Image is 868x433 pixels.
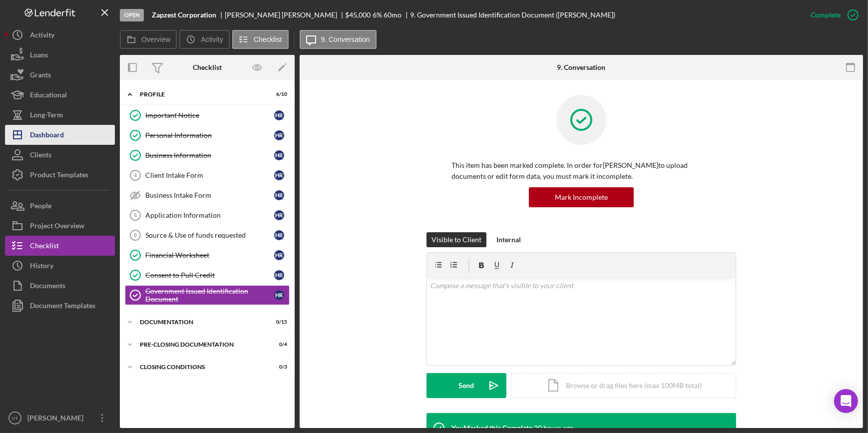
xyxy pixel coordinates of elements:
[274,150,284,160] div: H R
[5,216,115,236] button: Project Overview
[555,187,608,207] div: Mark Incomplete
[5,145,115,165] button: Clients
[125,205,290,225] a: 5Application InformationHR
[491,232,526,247] button: Internal
[5,236,115,256] button: Checklist
[269,319,287,325] div: 0 / 15
[384,11,402,19] div: 60 mo
[5,196,115,216] button: People
[125,245,290,265] a: Financial WorksheetHR
[274,230,284,240] div: H R
[410,11,615,19] div: 9. Government Issued Identification Document ([PERSON_NAME])
[427,373,506,398] button: Send
[30,45,48,67] div: Loans
[5,408,115,428] button: VT[PERSON_NAME]
[269,91,287,97] div: 6 / 10
[134,232,137,238] tspan: 6
[152,11,216,19] b: Zapzest Corporation
[30,145,51,167] div: Clients
[145,111,274,119] div: Important Notice
[125,285,290,305] a: Government Issued Identification DocumentHR
[145,271,274,279] div: Consent to Pull Credit
[125,125,290,145] a: Personal InformationHR
[5,65,115,85] button: Grants
[811,5,841,25] div: Complete
[145,131,274,139] div: Personal Information
[274,110,284,120] div: H R
[125,145,290,165] a: Business InformationHR
[145,287,274,303] div: Government Issued Identification Document
[145,191,274,199] div: Business Intake Form
[496,232,521,247] div: Internal
[140,342,262,348] div: Pre-Closing Documentation
[125,165,290,185] a: 4Client Intake FormHR
[145,251,274,259] div: Financial Worksheet
[373,11,382,19] div: 6 %
[145,151,274,159] div: Business Information
[201,35,223,43] label: Activity
[120,9,144,21] div: Open
[30,276,65,298] div: Documents
[30,256,53,278] div: History
[30,65,51,87] div: Grants
[125,265,290,285] a: Consent to Pull CreditHR
[140,319,262,325] div: Documentation
[459,373,474,398] div: Send
[225,11,346,19] div: [PERSON_NAME] [PERSON_NAME]
[269,364,287,370] div: 0 / 3
[5,105,115,125] button: Long-Term
[134,172,137,178] tspan: 4
[451,424,532,432] div: You Marked this Complete
[30,85,67,107] div: Educational
[346,10,371,19] span: $45,000
[145,171,274,179] div: Client Intake Form
[30,165,88,187] div: Product Templates
[140,364,262,370] div: Closing Conditions
[12,416,18,421] text: VT
[5,85,115,105] button: Educational
[5,276,115,296] button: Documents
[125,225,290,245] a: 6Source & Use of funds requestedHR
[5,296,115,316] button: Document Templates
[30,105,63,127] div: Long-Term
[834,389,858,413] div: Open Intercom Messenger
[193,63,222,71] div: Checklist
[30,296,95,318] div: Document Templates
[274,270,284,280] div: H R
[269,342,287,348] div: 0 / 4
[5,165,115,185] button: Product Templates
[30,216,84,238] div: Project Overview
[30,25,54,47] div: Activity
[140,91,262,97] div: Profile
[30,196,51,218] div: People
[801,5,863,25] button: Complete
[274,290,284,300] div: H R
[274,210,284,220] div: H R
[274,170,284,180] div: H R
[232,30,289,49] button: Checklist
[5,256,115,276] button: History
[30,125,64,147] div: Dashboard
[321,35,370,43] label: 9. Conversation
[30,236,59,258] div: Checklist
[179,30,229,49] button: Activity
[5,125,115,145] button: Dashboard
[254,35,282,43] label: Checklist
[145,211,274,219] div: Application Information
[141,35,170,43] label: Overview
[125,185,290,205] a: Business Intake FormHR
[5,25,115,45] button: Activity
[120,30,177,49] button: Overview
[5,45,115,65] button: Loans
[427,232,486,247] button: Visible to Client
